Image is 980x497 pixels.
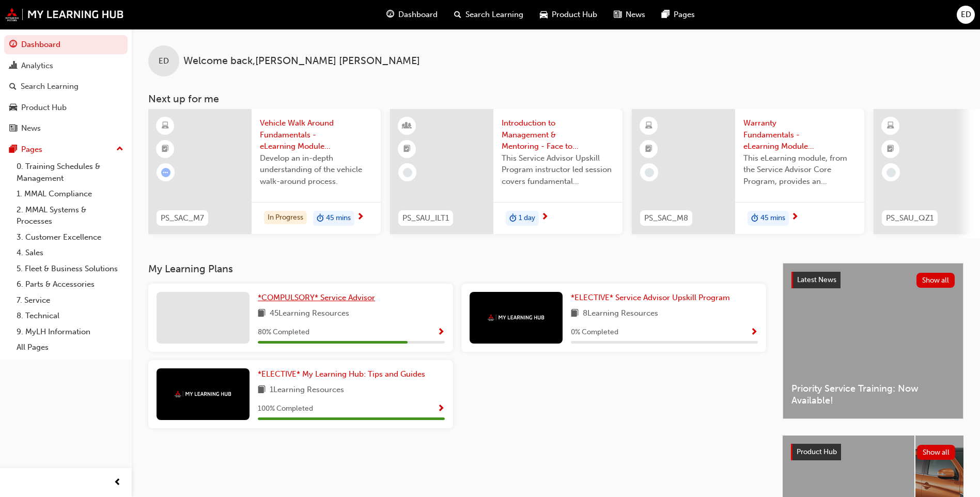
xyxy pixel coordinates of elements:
span: chart-icon [9,61,17,71]
button: Show Progress [750,326,758,339]
span: 80 % Completed [258,327,309,338]
span: learningRecordVerb_NONE-icon [645,168,654,177]
span: learningResourceType_ELEARNING-icon [887,119,894,133]
a: 4. Sales [12,245,128,261]
div: In Progress [264,211,307,225]
span: Pages [674,9,695,21]
span: 45 mins [760,212,785,224]
a: Latest NewsShow allPriority Service Training: Now Available! [783,263,963,419]
span: Introduction to Management & Mentoring - Face to Face Instructor Led Training (Service Advisor Up... [502,117,614,152]
a: PS_SAC_M8Warranty Fundamentals - eLearning Module (Service Advisor Core Program)This eLearning mo... [632,109,864,234]
span: *ELECTIVE* My Learning Hub: Tips and Guides [258,369,425,379]
a: PS_SAC_M7Vehicle Walk Around Fundamentals - eLearning Module (Service Advisor Core Program)Develo... [148,109,381,234]
a: 9. MyLH Information [12,324,128,340]
span: Product Hub [797,447,837,456]
span: Product Hub [552,9,597,21]
a: search-iconSearch Learning [446,4,532,25]
span: *ELECTIVE* Service Advisor Upskill Program [571,293,730,302]
div: News [21,122,41,134]
span: guage-icon [9,40,17,50]
button: Pages [4,140,128,159]
span: 8 Learning Resources [583,307,658,320]
a: 1. MMAL Compliance [12,186,128,202]
span: pages-icon [9,145,17,154]
span: booktick-icon [887,143,894,156]
span: PS_SAC_M7 [161,212,204,224]
h3: Next up for me [132,93,980,105]
button: ED [957,6,975,24]
span: duration-icon [509,212,517,225]
span: up-icon [116,143,123,156]
a: 6. Parts & Accessories [12,276,128,292]
a: Analytics [4,56,128,75]
span: guage-icon [386,8,394,21]
a: Search Learning [4,77,128,96]
h3: My Learning Plans [148,263,766,275]
span: news-icon [614,8,621,21]
a: guage-iconDashboard [378,4,446,25]
a: 0. Training Schedules & Management [12,159,128,186]
a: PS_SAU_ILT1Introduction to Management & Mentoring - Face to Face Instructor Led Training (Service... [390,109,623,234]
span: This eLearning module, from the Service Advisor Core Program, provides an opportunity to review M... [743,152,856,188]
span: search-icon [9,82,17,91]
span: car-icon [540,8,548,21]
div: Analytics [21,60,53,72]
button: Show all [916,273,955,288]
span: ED [961,9,971,21]
span: ED [159,55,169,67]
span: learningRecordVerb_NONE-icon [403,168,412,177]
div: Search Learning [21,81,79,92]
span: booktick-icon [162,143,169,156]
a: news-iconNews [605,4,654,25]
div: Product Hub [21,102,67,114]
a: Latest NewsShow all [791,272,955,288]
a: News [4,119,128,138]
button: Show Progress [437,402,445,415]
a: 7. Service [12,292,128,308]
button: Show Progress [437,326,445,339]
span: booktick-icon [645,143,652,156]
span: 45 mins [326,212,351,224]
span: PS_SAU_QZ1 [886,212,934,224]
span: duration-icon [751,212,758,225]
span: next-icon [356,213,364,222]
span: This Service Advisor Upskill Program instructor led session covers fundamental management styles ... [502,152,614,188]
span: Search Learning [465,9,523,21]
a: 8. Technical [12,308,128,324]
a: 2. MMAL Systems & Processes [12,202,128,229]
span: search-icon [454,8,461,21]
span: learningResourceType_ELEARNING-icon [645,119,652,133]
span: Develop an in-depth understanding of the vehicle walk-around process. [260,152,372,188]
a: Product Hub [4,98,128,117]
span: news-icon [9,124,17,133]
a: car-iconProduct Hub [532,4,605,25]
img: mmal [175,391,231,397]
span: Dashboard [398,9,438,21]
a: pages-iconPages [654,4,703,25]
img: mmal [488,314,545,321]
span: 45 Learning Resources [270,307,349,320]
img: mmal [5,8,124,21]
a: 5. Fleet & Business Solutions [12,261,128,277]
span: 1 Learning Resources [270,384,344,397]
span: Show Progress [750,328,758,337]
span: next-icon [791,213,799,222]
span: pages-icon [662,8,670,21]
span: *COMPULSORY* Service Advisor [258,293,375,302]
span: booktick-icon [403,143,411,156]
a: *ELECTIVE* My Learning Hub: Tips and Guides [258,368,429,380]
span: 0 % Completed [571,327,618,338]
span: Show Progress [437,405,445,414]
a: All Pages [12,339,128,355]
span: PS_SAC_M8 [644,212,688,224]
a: *ELECTIVE* Service Advisor Upskill Program [571,292,734,304]
span: learningRecordVerb_NONE-icon [886,168,896,177]
span: duration-icon [317,212,324,225]
span: Show Progress [437,328,445,337]
a: Product HubShow all [791,444,955,460]
span: next-icon [541,213,549,222]
span: News [626,9,645,21]
span: 1 day [519,212,535,224]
